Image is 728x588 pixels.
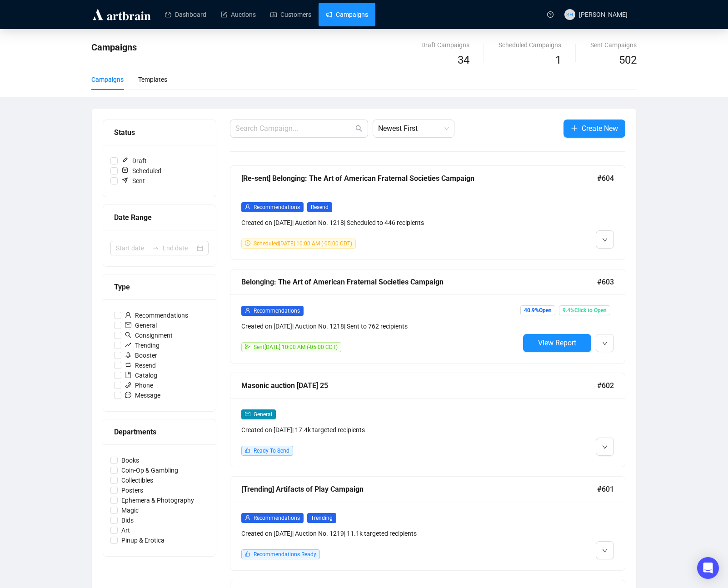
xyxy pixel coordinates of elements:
[91,75,124,85] div: Campaigns
[121,360,160,370] span: Resend
[138,75,167,85] div: Templates
[245,240,250,246] span: clock-circle
[597,276,614,288] span: #603
[307,513,336,523] span: Trending
[245,411,250,417] span: mail
[254,515,300,521] span: Recommendations
[254,240,352,247] span: Scheduled [DATE] 10:00 AM (-05:00 CDT)
[121,320,160,330] span: General
[579,11,628,18] span: [PERSON_NAME]
[597,483,614,495] span: #601
[118,515,137,525] span: Bids
[566,10,573,19] span: SH
[245,344,250,349] span: send
[121,380,157,390] span: Phone
[241,218,519,228] div: Created on [DATE] | Auction No. 1218 | Scheduled to 446 recipients
[245,308,250,313] span: user
[547,11,553,18] span: question-circle
[619,54,637,66] span: 502
[125,382,131,388] span: phone
[421,40,469,50] div: Draft Campaigns
[91,7,152,22] img: logo
[597,173,614,184] span: #604
[241,321,519,331] div: Created on [DATE] | Auction No. 1218 | Sent to 762 recipients
[152,244,159,252] span: to
[602,444,608,450] span: down
[118,495,198,505] span: Ephemera & Photography
[520,305,555,315] span: 40.9% Open
[590,40,637,50] div: Sent Campaigns
[114,127,205,138] div: Status
[163,243,195,253] input: End date
[91,42,137,53] span: Campaigns
[118,455,143,465] span: Books
[602,237,608,243] span: down
[152,244,159,252] span: swap-right
[602,341,608,346] span: down
[582,123,618,134] span: Create New
[230,476,625,571] a: [Trending] Artifacts of Play Campaign#601userRecommendationsTrendingCreated on [DATE]| Auction No...
[307,202,332,212] span: Resend
[355,125,363,132] span: search
[241,425,519,435] div: Created on [DATE] | 17.4k targeted recipients
[116,243,148,253] input: Start date
[241,528,519,538] div: Created on [DATE] | Auction No. 1219 | 11.1k targeted recipients
[538,339,576,347] span: View Report
[125,372,131,378] span: book
[245,448,250,453] span: like
[125,332,131,338] span: search
[221,3,256,26] a: Auctions
[241,380,597,391] div: Masonic auction [DATE] 25
[125,392,131,398] span: message
[118,535,168,545] span: Pinup & Erotica
[125,362,131,368] span: retweet
[378,120,449,137] span: Newest First
[245,551,250,557] span: like
[121,370,161,380] span: Catalog
[118,156,150,166] span: Draft
[697,557,719,579] div: Open Intercom Messenger
[118,505,142,515] span: Magic
[118,166,165,176] span: Scheduled
[125,322,131,328] span: mail
[241,173,597,184] div: [Re-sent] Belonging: The Art of American Fraternal Societies Campaign
[125,342,131,348] span: rise
[121,390,164,400] span: Message
[499,40,561,50] div: Scheduled Campaigns
[254,411,272,418] span: General
[118,525,134,535] span: Art
[326,3,368,26] a: Campaigns
[254,551,316,558] span: Recommendations Ready
[523,334,591,352] button: View Report
[571,125,578,132] span: plus
[125,352,131,358] span: rocket
[245,204,250,209] span: user
[114,281,205,293] div: Type
[254,308,300,314] span: Recommendations
[270,3,311,26] a: Customers
[597,380,614,391] span: #602
[230,165,625,260] a: [Re-sent] Belonging: The Art of American Fraternal Societies Campaign#604userRecommendationsResen...
[241,483,597,495] div: [Trending] Artifacts of Play Campaign
[458,54,469,66] span: 34
[602,548,608,553] span: down
[118,465,182,475] span: Coin-Op & Gambling
[118,485,147,495] span: Posters
[118,475,157,485] span: Collectibles
[555,54,561,66] span: 1
[125,312,131,318] span: user
[114,212,205,223] div: Date Range
[563,120,625,138] button: Create New
[118,176,149,186] span: Sent
[230,269,625,364] a: Belonging: The Art of American Fraternal Societies Campaign#603userRecommendationsCreated on [DAT...
[254,344,338,350] span: Sent [DATE] 10:00 AM (-05:00 CDT)
[245,515,250,520] span: user
[230,373,625,467] a: Masonic auction [DATE] 25#602mailGeneralCreated on [DATE]| 17.4k targeted recipientslikeReady To ...
[121,310,192,320] span: Recommendations
[254,204,300,210] span: Recommendations
[165,3,206,26] a: Dashboard
[121,340,163,350] span: Trending
[114,426,205,438] div: Departments
[241,276,597,288] div: Belonging: The Art of American Fraternal Societies Campaign
[254,448,289,454] span: Ready To Send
